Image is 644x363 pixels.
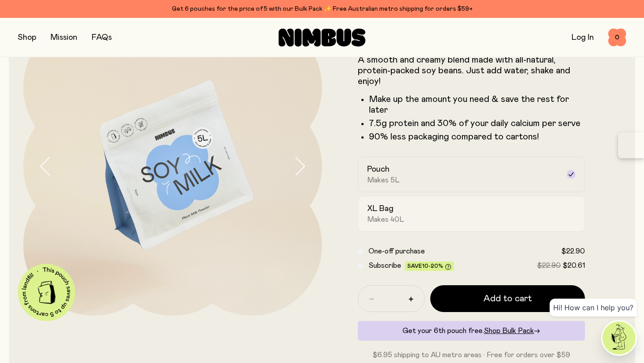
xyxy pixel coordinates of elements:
li: 7.5g protein and 30% of your daily calcium per serve [369,118,585,129]
span: Add to cart [483,292,532,305]
a: FAQs [92,34,112,42]
li: Make up the amount you need & save the rest for later [369,94,585,115]
p: A smooth and creamy blend made with all-natural, protein-packed soy beans. Just add water, shake ... [358,55,585,87]
span: Makes 40L [367,215,404,224]
button: 0 [608,29,626,46]
span: One-off purchase [369,248,425,255]
span: $22.90 [537,262,561,269]
span: $20.61 [563,262,585,269]
span: $22.90 [561,248,585,255]
div: Get your 6th pouch free. [358,321,585,341]
span: 10-20% [422,263,443,269]
h2: Pouch [367,164,390,175]
button: Open Sortd panel [618,132,644,158]
img: agent [602,321,636,355]
div: Get 6 pouches for the price of 5 with our Bulk Pack ✨ Free Australian metro shipping for orders $59+ [18,4,626,14]
span: Makes 5L [367,176,400,185]
a: Mission [51,34,77,42]
div: Hi! How can I help you? [550,299,637,317]
span: Subscribe [369,262,401,269]
button: Add to cart [430,285,585,312]
span: Shop Bulk Pack [484,327,534,334]
p: 90% less packaging compared to cartons! [369,131,585,142]
p: $6.95 shipping to AU metro areas · Free for orders over $59 [358,350,585,360]
h2: XL Bag [367,203,394,214]
span: Save [407,263,451,270]
a: Shop Bulk Pack→ [484,327,540,334]
a: Log In [572,34,594,42]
